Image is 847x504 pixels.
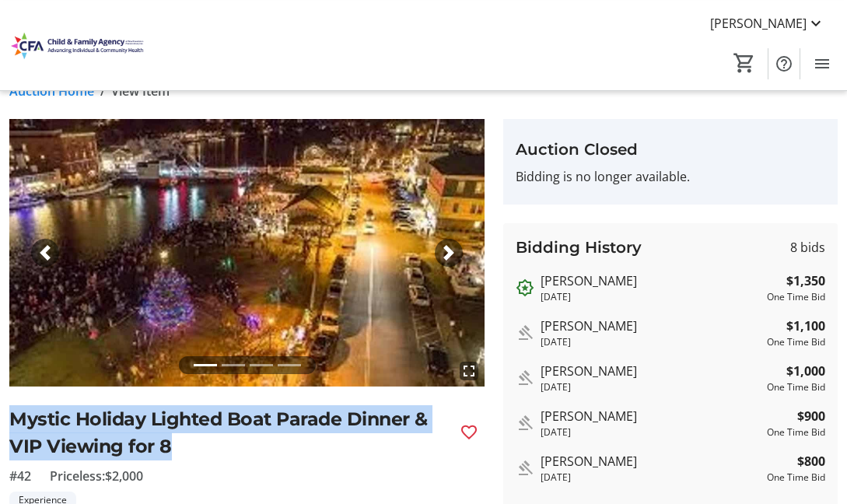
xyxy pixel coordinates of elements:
[541,452,761,471] div: [PERSON_NAME]
[786,317,825,335] strong: $1,100
[541,290,761,304] div: [DATE]
[541,335,761,349] div: [DATE]
[730,49,758,77] button: Cart
[453,417,485,448] button: Favourite
[541,425,761,439] div: [DATE]
[797,452,825,471] strong: $800
[767,380,825,394] div: One Time Bid
[541,271,761,290] div: [PERSON_NAME]
[100,82,105,100] span: /
[807,48,838,79] button: Menu
[541,471,761,485] div: [DATE]
[9,467,31,485] span: #42
[541,407,761,425] div: [PERSON_NAME]
[541,317,761,335] div: [PERSON_NAME]
[516,167,825,186] p: Bidding is no longer available.
[710,14,807,33] span: [PERSON_NAME]
[698,11,838,36] button: [PERSON_NAME]
[786,271,825,290] strong: $1,350
[50,467,143,485] span: Priceless: $2,000
[111,82,170,100] span: View Item
[767,290,825,304] div: One Time Bid
[460,362,478,380] mat-icon: fullscreen
[516,278,534,297] mat-icon: Outbid
[541,380,761,394] div: [DATE]
[797,407,825,425] strong: $900
[516,236,642,259] h3: Bidding History
[516,324,534,342] mat-icon: Outbid
[516,459,534,478] mat-icon: Outbid
[767,471,825,485] div: One Time Bid
[516,414,534,432] mat-icon: Outbid
[768,48,800,79] button: Help
[516,138,825,161] h3: Auction Closed
[786,362,825,380] strong: $1,000
[9,6,148,84] img: Child and Family Agency (CFA)'s Logo
[516,369,534,387] mat-icon: Outbid
[767,425,825,439] div: One Time Bid
[767,335,825,349] div: One Time Bid
[9,82,94,100] a: Auction Home
[9,119,485,387] img: Image
[790,238,825,257] span: 8 bids
[541,362,761,380] div: [PERSON_NAME]
[9,405,447,460] h2: Mystic Holiday Lighted Boat Parade Dinner & VIP Viewing for 8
